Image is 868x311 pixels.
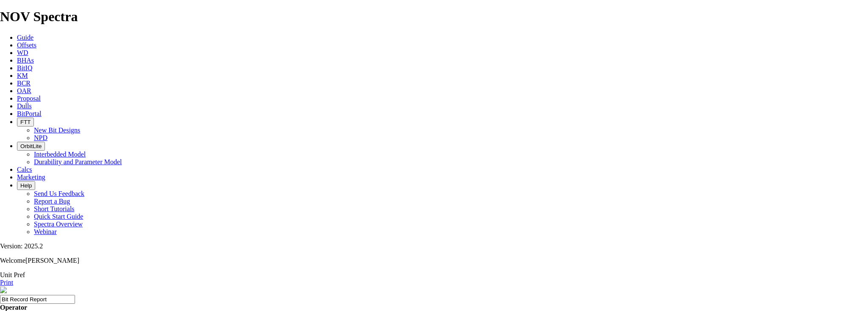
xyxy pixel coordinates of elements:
button: FTT [17,118,34,127]
a: KM [17,72,28,79]
a: Offsets [17,41,36,49]
a: Spectra Overview [34,220,83,228]
a: NPD [34,134,47,141]
a: Calcs [17,166,32,173]
a: New Bit Designs [34,127,80,134]
a: Guide [17,34,33,41]
a: Send Us Feedback [34,190,84,197]
a: BitIQ [17,64,32,72]
span: [PERSON_NAME] [25,257,79,264]
a: BCR [17,80,31,87]
span: OrbitLite [20,143,42,149]
a: Marketing [17,173,45,181]
a: Short Tutorials [34,205,75,212]
a: Interbedded Model [34,151,86,158]
span: FTT [20,119,31,125]
a: Quick Start Guide [34,213,83,220]
a: BitPortal [17,110,42,117]
a: Webinar [34,228,57,235]
a: Report a Bug [34,198,70,205]
a: Proposal [17,95,41,102]
a: Durability and Parameter Model [34,158,122,165]
button: Help [17,181,35,190]
a: OAR [17,87,31,94]
a: WD [17,49,28,56]
span: Help [20,182,32,189]
a: BHAs [17,57,34,64]
a: Dulls [17,102,32,110]
button: OrbitLite [17,142,45,151]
